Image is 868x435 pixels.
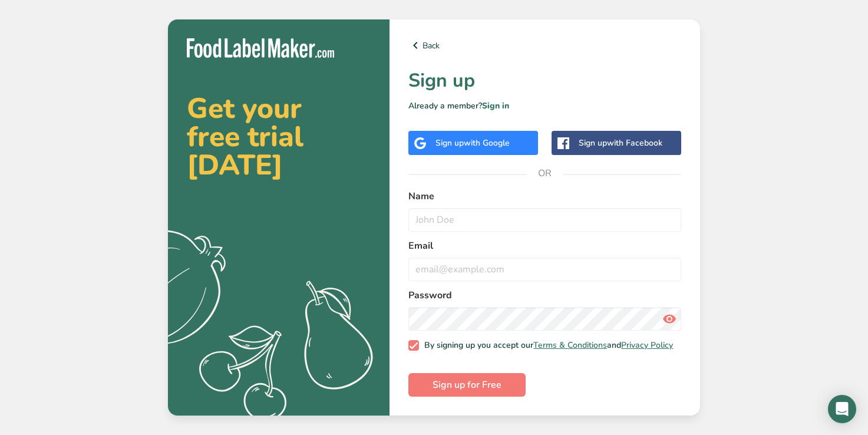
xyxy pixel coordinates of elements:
[408,189,681,203] label: Name
[828,395,856,423] div: Open Intercom Messenger
[408,288,681,302] label: Password
[187,94,371,179] h2: Get your free trial [DATE]
[527,156,563,191] span: OR
[435,137,510,149] div: Sign up
[408,67,681,95] h1: Sign up
[408,208,681,232] input: John Doe
[433,378,501,392] span: Sign up for Free
[533,340,607,351] a: Terms & Conditions
[408,100,681,112] p: Already a member?
[187,38,334,58] img: Food Label Maker
[607,137,662,149] span: with Facebook
[408,239,681,253] label: Email
[408,258,681,281] input: email@example.com
[579,137,662,149] div: Sign up
[464,137,510,149] span: with Google
[621,340,673,351] a: Privacy Policy
[419,340,674,351] span: By signing up you accept our and
[408,38,681,52] a: Back
[408,373,526,397] button: Sign up for Free
[482,100,509,111] a: Sign in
